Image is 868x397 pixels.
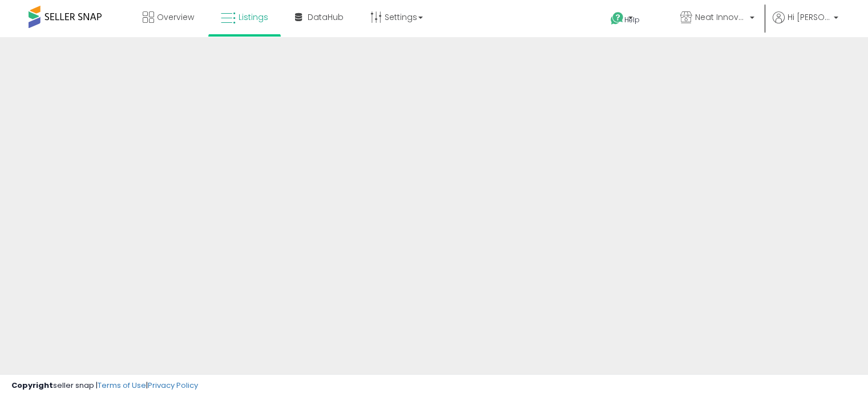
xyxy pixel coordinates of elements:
[773,11,838,37] a: Hi [PERSON_NAME]
[695,11,746,23] span: Neat Innovations
[11,380,53,391] strong: Copyright
[610,11,624,26] i: Get Help
[11,380,198,391] div: seller snap | |
[157,11,194,23] span: Overview
[98,380,146,391] a: Terms of Use
[308,11,344,23] span: DataHub
[624,15,640,25] span: Help
[239,11,268,23] span: Listings
[148,380,198,391] a: Privacy Policy
[601,3,662,37] a: Help
[788,11,830,23] span: Hi [PERSON_NAME]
